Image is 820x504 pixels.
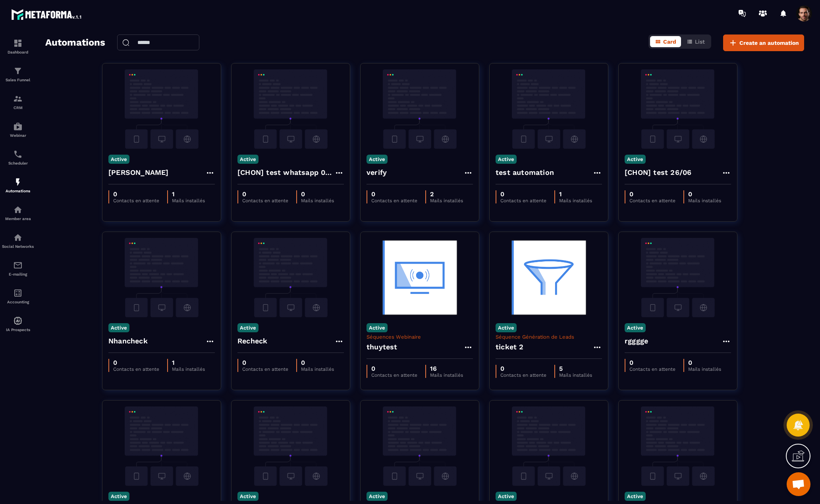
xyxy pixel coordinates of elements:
[430,198,463,203] p: Mails installés
[237,69,344,149] img: automation-background
[2,144,34,171] a: schedulerschedulerScheduler
[559,372,592,378] p: Mails installés
[500,190,546,198] p: 0
[11,7,83,21] img: logo
[237,323,259,332] p: Active
[113,198,159,203] p: Contacts en attente
[108,155,129,164] p: Active
[108,167,169,178] h4: [PERSON_NAME]
[108,69,215,149] img: automation-background
[2,116,34,144] a: automationsautomationsWebinar
[237,238,344,317] img: automation-background
[663,38,676,45] span: Card
[2,282,34,310] a: accountantaccountantAccounting
[688,198,721,203] p: Mails installés
[367,167,387,178] h4: verify
[688,359,721,366] p: 0
[496,155,517,164] p: Active
[301,190,334,198] p: 0
[629,190,675,198] p: 0
[559,190,592,198] p: 1
[13,38,23,48] img: formation
[237,167,334,178] h4: [CHON] test whatsapp 02/07
[13,66,23,76] img: formation
[367,341,397,353] h4: thuytest
[108,335,148,347] h4: Nhancheck
[237,406,344,486] img: automation-background
[2,33,34,60] a: formationformationDashboard
[301,198,334,203] p: Mails installés
[430,365,463,372] p: 16
[113,190,159,198] p: 0
[237,155,259,164] p: Active
[367,323,388,332] p: Active
[682,36,710,47] button: List
[625,335,648,347] h4: rgggge
[13,122,23,131] img: automations
[629,366,675,372] p: Contacts en attente
[2,189,34,193] p: Automations
[2,78,34,82] p: Sales Funnel
[2,199,34,227] a: automationsautomationsMember area
[237,492,259,501] p: Active
[108,492,129,501] p: Active
[629,198,675,203] p: Contacts en attente
[625,69,731,149] img: automation-background
[2,171,34,199] a: automationsautomationsAutomations
[2,255,34,282] a: emailemailE-mailing
[367,334,473,340] p: Séquences Webinaire
[113,366,159,372] p: Contacts en attente
[13,177,23,187] img: automations
[496,238,602,317] img: automation-background
[496,492,517,501] p: Active
[367,238,473,317] img: automation-background
[496,323,517,332] p: Active
[2,244,34,249] p: Social Networks
[108,406,215,486] img: automation-background
[367,69,473,149] img: automation-background
[2,105,34,110] p: CRM
[172,359,205,366] p: 1
[242,198,288,203] p: Contacts en attente
[723,34,804,51] button: Create an automation
[496,341,524,353] h4: ticket 2
[2,161,34,165] p: Scheduler
[367,406,473,486] img: automation-background
[13,94,23,103] img: formation
[2,217,34,221] p: Member area
[172,198,205,203] p: Mails installés
[500,372,546,378] p: Contacts en attente
[13,205,23,215] img: automations
[242,190,288,198] p: 0
[500,198,546,203] p: Contacts en attente
[650,36,681,47] button: Card
[45,34,105,51] h2: Automations
[172,190,205,198] p: 1
[108,238,215,317] img: automation-background
[688,190,721,198] p: 0
[2,300,34,304] p: Accounting
[2,133,34,138] p: Webinar
[559,198,592,203] p: Mails installés
[242,366,288,372] p: Contacts en attente
[787,472,810,496] a: Mở cuộc trò chuyện
[2,227,34,255] a: social-networksocial-networkSocial Networks
[301,366,334,372] p: Mails installés
[496,69,602,149] img: automation-background
[625,155,646,164] p: Active
[367,155,388,164] p: Active
[625,492,646,501] p: Active
[371,198,417,203] p: Contacts en attente
[559,365,592,372] p: 5
[496,334,602,340] p: Séquence Génération de Leads
[2,272,34,276] p: E-mailing
[13,149,23,159] img: scheduler
[371,190,417,198] p: 0
[500,365,546,372] p: 0
[625,167,691,178] h4: [CHON] test 26/06
[301,359,334,366] p: 0
[695,38,705,45] span: List
[2,328,34,332] p: IA Prospects
[625,406,731,486] img: automation-background
[496,406,602,486] img: automation-background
